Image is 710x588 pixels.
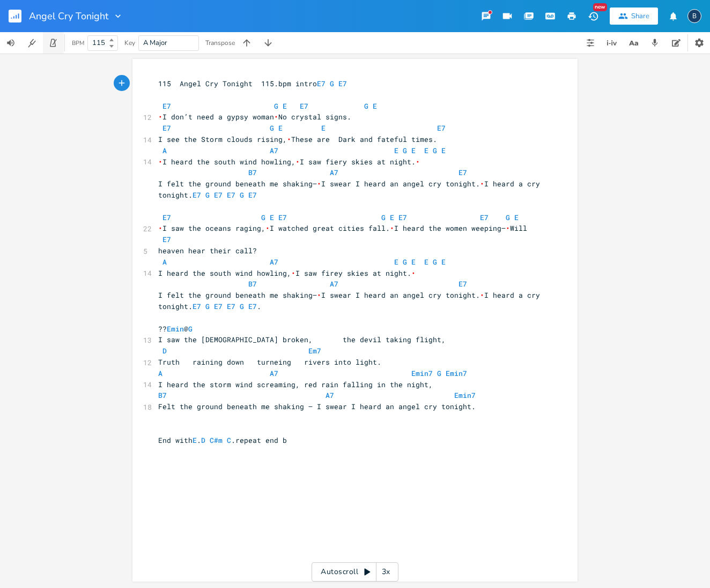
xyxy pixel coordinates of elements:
span: \u2028 [317,179,321,189]
span: \u2028 [291,268,295,278]
button: New [582,6,604,26]
span: A7 [270,257,278,267]
span: E [193,435,197,445]
span: E [394,146,398,155]
span: \u2028 [480,290,484,300]
span: D [162,346,167,356]
span: E7 [437,123,446,133]
span: \u2028 [416,157,420,167]
span: ?? @ [158,324,193,334]
span: A [158,368,162,378]
span: G [381,213,386,222]
span: E7 [278,213,287,222]
span: E7 [338,79,347,88]
span: \u2028 [317,290,321,300]
span: I don’t need a gypsy woman No crystal signs. [158,112,351,122]
span: \u2028 [506,223,510,233]
span: E7 [162,123,171,133]
span: G [330,79,334,88]
span: 115 Angel Cry Tonight 115.bpm intro [158,79,347,88]
button: Share [610,7,658,25]
span: E7 [214,190,223,200]
span: B7 [248,168,257,177]
div: Transpose [205,40,235,46]
span: \u2028 [480,179,484,189]
span: \u2028 [274,112,278,122]
span: G [240,190,244,200]
span: Emin7 [454,390,476,400]
span: I see the Storm clouds rising, These are Dark and fateful times. [158,134,437,144]
span: E7 [458,168,467,177]
span: G [433,257,437,267]
span: E [441,257,446,267]
span: E [321,123,326,133]
span: E [270,213,274,222]
span: G [403,146,407,155]
span: I heard the storm wind screaming, red rain falling in the night, [158,380,433,389]
span: G [188,324,193,334]
span: G [270,123,274,133]
span: G [274,101,278,111]
span: Emin [167,324,184,334]
div: Autoscroll [312,562,398,582]
span: B7 [158,390,167,400]
span: E7 [317,79,326,88]
span: \u2028 [390,223,394,233]
span: A7 [330,279,338,289]
span: \u2028 [295,157,300,167]
span: E7 [162,213,171,222]
span: I saw the oceans raging, I watched great cities fall. I heard the women weeping— Will [158,223,527,233]
span: E7 [398,213,407,222]
span: A7 [270,368,278,378]
span: E [424,146,428,155]
span: End with . .repeat end b [158,435,287,445]
span: \u2028 [158,223,162,233]
span: E7 [300,101,308,111]
span: E7 [458,279,467,289]
span: E7 [193,190,201,200]
span: Em7 [308,346,321,356]
div: boywells [687,9,701,23]
span: E7 [162,235,171,244]
div: 3x [376,562,396,582]
span: A7 [270,146,278,155]
span: Truth raining down turneing rivers into light. [158,357,381,367]
span: I heard the south wind howling, I saw fiery skies at night. [158,157,420,167]
span: E [373,101,377,111]
span: E [278,123,283,133]
span: C#m [210,435,223,445]
span: A7 [330,168,338,177]
span: G [205,190,210,200]
span: E [283,101,287,111]
span: E7 [227,301,235,311]
span: E [394,257,398,267]
span: Emin7 [446,368,467,378]
button: B [687,4,701,28]
span: \u2028 [411,268,416,278]
div: Share [631,11,649,21]
div: BPM [72,40,84,46]
span: I felt the ground beneath me shaking— I swear I heard an angel cry tonight. I heard a cry tonight. [158,179,544,200]
span: E7 [248,190,257,200]
div: New [593,3,607,11]
span: B7 [248,279,257,289]
span: E7 [480,213,489,222]
span: D [201,435,205,445]
span: E7 [248,301,257,311]
span: Felt the ground beneath me shaking — I swear I heard an angel cry tonight. [158,402,476,411]
span: \u2028 [158,112,162,122]
span: E [411,257,416,267]
span: A7 [326,390,334,400]
span: \u2028 [287,134,291,144]
span: A Major [143,38,167,48]
span: G [240,301,244,311]
span: \u2028 [158,157,162,167]
span: Angel Cry Tonight [29,11,108,21]
span: E7 [227,190,235,200]
span: G [364,101,368,111]
span: I heard the south wind howling, I saw firey skies at night. [158,268,416,278]
div: Key [124,40,135,46]
span: E [411,146,416,155]
span: C [227,435,231,445]
span: heaven hear their call? [158,246,257,255]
